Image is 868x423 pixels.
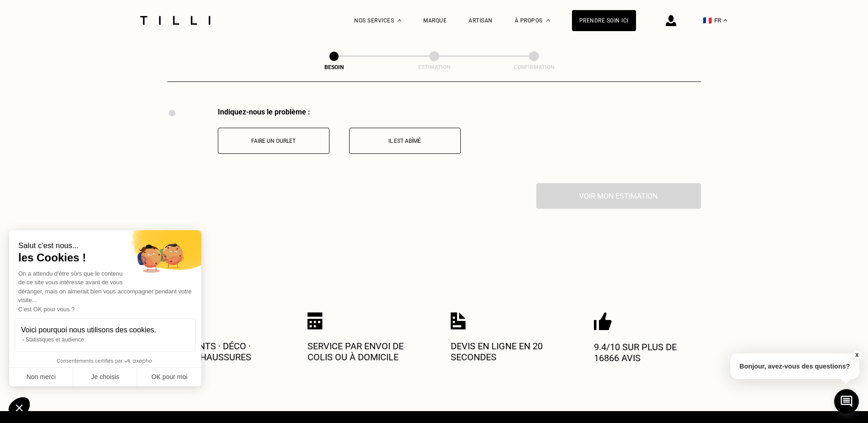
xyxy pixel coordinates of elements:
img: Icon [307,312,323,330]
img: Icon [594,312,612,331]
img: Menu déroulant à propos [546,19,550,22]
button: Il est abîmé [349,128,461,154]
a: Prendre soin ici [572,10,636,31]
img: menu déroulant [723,19,727,22]
div: Besoin [288,64,380,70]
p: Vêtements · Déco · Sacs · Chaussures [164,341,274,363]
img: Icon [451,312,466,330]
div: Estimation [388,64,480,70]
img: icône connexion [666,15,676,26]
p: Bonjour, avez-vous des questions? [730,353,859,379]
button: Faire un ourlet [218,128,329,154]
p: Service par envoi de colis ou à domicile [307,341,417,363]
p: 9.4/10 sur plus de 16866 avis [594,342,704,363]
button: X [852,350,861,360]
p: Devis en ligne en 20 secondes [451,341,561,363]
div: Indiquez-nous le problème : [218,108,461,116]
img: Logo du service de couturière Tilli [137,16,214,25]
span: 🇫🇷 [703,16,712,25]
div: Confirmation [488,64,580,70]
img: Menu déroulant [398,19,401,22]
p: Il est abîmé [354,138,456,144]
a: Artisan [469,17,493,24]
p: Faire un ourlet [223,138,324,144]
a: Marque [423,17,447,24]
